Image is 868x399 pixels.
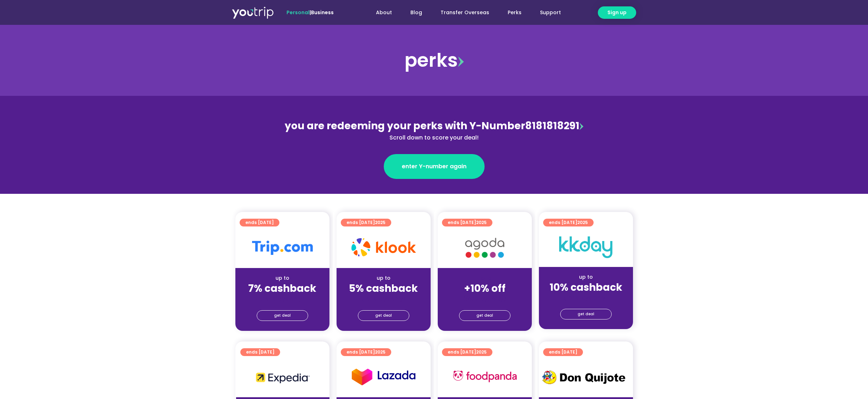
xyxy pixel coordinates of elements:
a: get deal [358,310,409,321]
span: 2025 [476,219,487,225]
a: get deal [257,310,308,321]
a: Business [311,9,334,16]
a: get deal [459,310,511,321]
span: up to [478,274,491,282]
div: up to [241,274,324,282]
span: get deal [375,311,392,321]
a: enter Y-number again [384,154,485,179]
span: 2025 [375,349,386,355]
div: up to [545,273,627,281]
div: (for stays only) [342,295,425,302]
span: enter Y-number again [402,162,466,171]
a: ends [DATE]2025 [442,219,492,226]
span: ends [DATE] [246,348,274,356]
strong: 7% cashback [248,282,316,295]
a: get deal [560,309,612,319]
a: Perks [498,6,531,19]
a: About [367,6,401,19]
a: ends [DATE] [240,219,279,226]
span: ends [DATE] [549,348,577,356]
div: Scroll down to score your deal! [280,133,588,142]
div: (for stays only) [241,295,324,302]
span: | [286,9,334,16]
span: you are redeeming your perks with Y-Number [285,119,525,133]
span: ends [DATE] [346,348,386,356]
div: (for stays only) [443,295,526,302]
div: 8181818291 [280,119,588,142]
span: ends [DATE] [346,219,386,226]
span: ends [DATE] [448,348,487,356]
span: ends [DATE] [245,219,274,226]
span: ends [DATE] [448,219,487,226]
span: 2025 [476,349,487,355]
a: ends [DATE] [240,348,280,356]
strong: 10% cashback [550,280,622,294]
a: ends [DATE]2025 [442,348,492,356]
a: ends [DATE] [543,348,583,356]
a: Blog [401,6,431,19]
a: ends [DATE]2025 [341,219,391,226]
span: get deal [578,309,594,319]
strong: +10% off [464,282,506,295]
a: Transfer Overseas [431,6,498,19]
a: Sign up [598,6,636,19]
span: 2025 [577,219,588,225]
span: Sign up [607,9,627,16]
a: ends [DATE]2025 [543,219,594,226]
div: up to [342,274,425,282]
div: (for stays only) [545,294,627,301]
span: 2025 [375,219,386,225]
span: get deal [274,311,291,321]
span: get deal [476,311,493,321]
strong: 5% cashback [349,282,418,295]
a: ends [DATE]2025 [341,348,391,356]
span: Personal [286,9,310,16]
nav: Menu [353,6,570,19]
a: Support [531,6,570,19]
span: ends [DATE] [549,219,588,226]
